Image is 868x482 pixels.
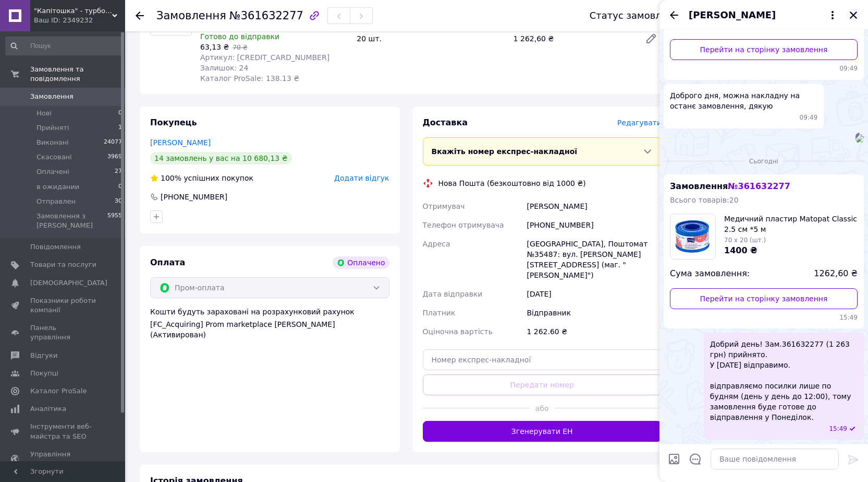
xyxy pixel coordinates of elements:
[118,109,122,118] span: 0
[30,386,87,396] span: Каталог ProSale
[617,119,662,127] span: Редагувати
[160,192,228,202] div: [PHONE_NUMBER]
[118,123,122,133] span: 1
[728,181,790,191] span: № 361632277
[200,32,279,41] span: Готово до відправки
[36,138,69,147] span: Виконані
[233,44,247,51] span: 70 ₴
[641,28,662,49] a: Редагувати
[107,152,122,162] span: 3969
[30,450,96,468] span: Управління сайтом
[30,296,96,315] span: Показники роботи компанії
[333,256,389,269] div: Оплачено
[724,214,858,234] span: Медичний пластир Matopat Classic 2.5 см *5 м
[30,242,81,252] span: Повідомлення
[156,9,226,22] span: Замовлення
[423,117,468,127] span: Доставка
[509,31,637,46] div: 1 262,60 ₴
[104,138,122,147] span: 24077
[150,117,197,127] span: Покупець
[36,167,69,177] span: Оплачені
[334,174,389,182] span: Додати відгук
[36,197,76,206] span: Отправлен
[200,64,248,72] span: Залишок: 24
[524,285,664,303] div: [DATE]
[36,182,79,192] span: в ожидании
[670,196,739,204] span: Всього товарів: 20
[670,64,858,73] span: 09:49 14.08.2025
[436,178,589,189] div: Нова Пошта (безкоштовно від 1000 ₴)
[670,90,817,111] span: Доброго дня, можна накладну на останє замовлення, дякую
[30,404,66,414] span: Аналітика
[670,288,858,309] a: Перейти на сторінку замовлення
[150,307,389,340] div: Кошти будуть зараховані на розрахунковий рахунок
[5,37,123,55] input: Пошук
[34,6,112,16] span: "Капітошка" - турбота про близьких у кожній домівці!
[590,10,686,21] div: Статус замовлення
[710,339,858,422] span: Добрий день! Зам.361632277 (1 263 грн) прийнято. У [DATE] відправимо. відправляємо посилки лише п...
[423,421,662,442] button: Згенерувати ЕН
[524,234,664,285] div: [GEOGRAPHIC_DATA], Поштомат №35487: вул. [PERSON_NAME][STREET_ADDRESS] (маг. "[PERSON_NAME]")
[118,182,122,192] span: 0
[670,313,858,322] span: 15:49 12.09.2025
[34,16,125,25] div: Ваш ID: 2349232
[670,39,858,60] a: Перейти на сторінку замовлення
[423,221,504,229] span: Телефон отримувача
[668,9,680,21] button: Назад
[423,240,450,248] span: Адреса
[115,197,122,206] span: 30
[200,53,329,62] span: Артикул: [CREDIT_CARD_NUMBER]
[423,309,456,317] span: Платник
[115,167,122,177] span: 27
[136,10,144,21] div: Повернутися назад
[524,322,664,341] div: 1 262.60 ₴
[150,138,211,147] a: [PERSON_NAME]
[724,245,757,255] span: 1400 ₴
[745,157,783,166] span: Сьогодні
[30,65,125,84] span: Замовлення та повідомлення
[200,74,299,83] span: Каталог ProSale: 138.13 ₴
[689,8,776,22] span: [PERSON_NAME]
[36,123,69,133] span: Прийняті
[36,109,52,118] span: Нові
[150,173,253,183] div: успішних покупок
[855,134,864,143] img: 77d0b14c-38bf-4fa5-9932-ea66a796158d_w500_h500
[30,323,96,342] span: Панель управління
[200,43,229,51] span: 63,13 ₴
[150,319,389,340] div: [FC_Acquiring] Prom marketplace [PERSON_NAME] (Активирован)
[107,211,122,230] span: 5955
[423,202,465,210] span: Отримувач
[829,425,847,433] span: 15:49 12.09.2025
[524,303,664,322] div: Відправник
[432,147,578,156] span: Вкажіть номер експрес-накладної
[530,403,554,414] span: або
[30,369,58,378] span: Покупці
[30,92,74,101] span: Замовлення
[664,156,864,166] div: 12.09.2025
[670,214,715,259] img: 3143416150_w100_h100_meditsinskij-plastyr-matopat.jpg
[847,9,860,21] button: Закрити
[423,349,662,370] input: Номер експрес-накладної
[30,278,107,288] span: [DEMOGRAPHIC_DATA]
[814,268,858,280] span: 1262,60 ₴
[30,260,96,269] span: Товари та послуги
[670,181,790,191] span: Замовлення
[800,113,818,122] span: 09:49 14.08.2025
[524,216,664,234] div: [PHONE_NUMBER]
[36,211,107,230] span: Замовлення з [PERSON_NAME]
[689,8,839,22] button: [PERSON_NAME]
[352,31,509,46] div: 20 шт.
[161,174,181,182] span: 100%
[423,327,493,336] span: Оціночна вартість
[689,452,702,466] button: Відкрити шаблони відповідей
[423,290,483,298] span: Дата відправки
[524,197,664,216] div: [PERSON_NAME]
[30,351,57,360] span: Відгуки
[229,9,303,22] span: №361632277
[30,422,96,441] span: Інструменти веб-майстра та SEO
[670,268,750,280] span: Сума замовлення:
[150,257,185,267] span: Оплата
[150,152,292,164] div: 14 замовлень у вас на 10 680,13 ₴
[724,237,766,244] span: 70 x 20 (шт.)
[36,152,72,162] span: Скасовані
